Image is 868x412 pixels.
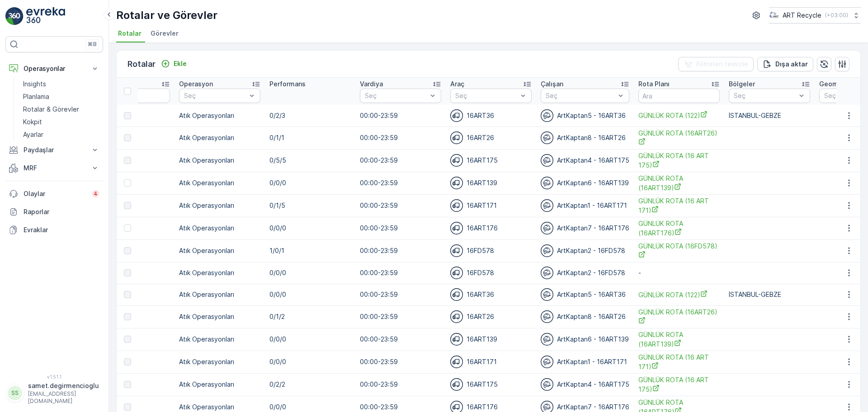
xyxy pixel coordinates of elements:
[28,381,99,390] p: samet.degirmencioglu
[541,109,553,122] img: svg%3e
[360,357,441,366] p: 00:00-23:59
[157,58,190,69] button: Ekle
[269,357,351,366] p: 0/0/0
[23,117,42,126] p: Kokpit
[88,41,97,48] p: ⌘B
[541,222,553,234] img: svg%3e
[179,133,260,142] p: Atık Operasyonları
[455,91,518,100] p: Seç
[174,59,187,68] p: Ekle
[124,381,131,388] div: Toggle Row Selected
[638,197,720,215] span: GÜNLÜK ROTA (16 ART 171)
[450,199,532,212] div: 16ART171
[179,246,260,255] p: Atık Operasyonları
[19,90,103,103] a: Planlama
[124,403,131,411] div: Toggle Row Selected
[5,221,103,239] a: Evraklar
[179,335,260,344] p: Atık Operasyonları
[179,357,260,366] p: Atık Operasyonları
[638,375,720,394] a: GÜNLÜK ROTA (16 ART 175)
[179,178,260,187] p: Atık Operasyonları
[638,353,720,371] a: GÜNLÜK ROTA (16 ART 171)
[24,145,85,154] p: Paydaşlar
[5,381,103,405] button: SSsamet.degirmencioglu[EMAIL_ADDRESS][DOMAIN_NAME]
[638,290,720,300] a: GÜNLÜK ROTA (122)
[541,80,563,89] p: Çalışan
[19,128,103,141] a: Ayarlar
[638,111,720,120] a: GÜNLÜK ROTA (122)
[360,133,441,142] p: 00:00-23:59
[118,29,142,38] span: Rotalar
[360,268,441,277] p: 00:00-23:59
[124,313,131,320] div: Toggle Row Selected
[360,403,441,412] p: 00:00-23:59
[269,224,351,233] p: 0/0/0
[24,164,85,173] p: MRF
[638,219,720,238] span: GÜNLÜK ROTA (16ART176)
[26,7,65,25] img: logo_light-DOdMpM7g.png
[360,380,441,389] p: 00:00-23:59
[23,92,49,101] p: Planlama
[360,290,441,299] p: 00:00-23:59
[24,189,86,198] p: Olaylar
[365,91,427,100] p: Seç
[638,308,720,326] span: GÜNLÜK ROTA (16ART26)
[360,224,441,233] p: 00:00-23:59
[783,11,821,20] p: ART Recycle
[124,291,131,298] div: Toggle Row Selected
[450,244,532,257] div: 16FD578
[450,222,532,234] div: 16ART176
[541,378,553,391] img: svg%3e
[729,80,755,89] p: Bölgeler
[450,109,463,122] img: svg%3e
[179,80,213,89] p: Operasyon
[450,131,463,144] img: svg%3e
[734,91,796,100] p: Seç
[450,333,463,346] img: svg%3e
[541,131,553,144] img: svg%3e
[450,310,463,323] img: svg%3e
[5,60,103,78] button: Operasyonlar
[19,116,103,128] a: Kokpit
[541,199,553,212] img: svg%3e
[124,225,131,232] div: Toggle Row Selected
[269,111,351,120] p: 0/2/3
[450,267,532,279] div: 16FD578
[541,154,553,167] img: svg%3e
[269,178,351,187] p: 0/0/0
[638,129,720,147] span: GÜNLÜK ROTA (16ART26)
[23,105,79,114] p: Rotalar & Görevler
[269,246,351,255] p: 1/0/1
[269,335,351,344] p: 0/0/0
[638,330,720,349] a: GÜNLÜK ROTA (16ART139)
[638,242,720,260] span: GÜNLÜK ROTA (16FD578)
[116,8,217,23] p: Rotalar ve Görevler
[124,269,131,276] div: Toggle Row Selected
[638,268,720,277] p: -
[8,386,22,400] div: SS
[638,174,720,192] a: GÜNLÜK ROTA (16ART139)
[269,268,351,277] p: 0/0/0
[450,288,463,301] img: svg%3e
[23,80,46,89] p: Insights
[5,159,103,177] button: MRF
[94,190,98,197] p: 4
[19,103,103,116] a: Rotalar & Görevler
[360,246,441,255] p: 00:00-23:59
[450,267,463,279] img: svg%3e
[269,133,351,142] p: 0/1/1
[19,78,103,90] a: Insights
[769,7,861,23] button: ART Recycle(+03:00)
[5,374,103,379] span: v 1.51.1
[124,179,131,187] div: Toggle Row Selected
[124,134,131,141] div: Toggle Row Selected
[450,80,464,89] p: Araç
[179,111,260,120] p: Atık Operasyonları
[124,157,131,164] div: Toggle Row Selected
[541,131,629,144] div: ArtKaptan8 - 16ART26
